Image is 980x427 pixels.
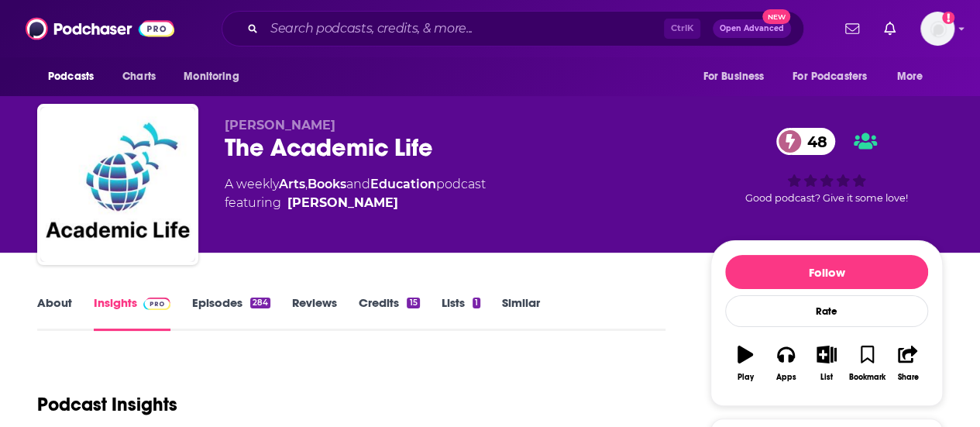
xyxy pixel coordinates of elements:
[222,11,804,46] div: Search podcasts, credits, & more...
[192,295,270,331] a: Episodes284
[308,177,346,191] a: Books
[407,298,419,308] div: 15
[762,9,790,24] span: New
[820,373,833,382] div: List
[173,62,259,91] button: open menu
[725,255,928,289] button: Follow
[942,12,954,24] svg: Add a profile image
[370,177,436,191] a: Education
[888,336,928,391] button: Share
[264,16,664,41] input: Search podcasts, credits, & more...
[292,295,337,331] a: Reviews
[112,62,165,91] a: Charts
[664,19,700,39] span: Ctrl K
[287,194,398,212] div: [PERSON_NAME]
[849,373,885,382] div: Bookmark
[782,62,889,91] button: open menu
[502,295,540,331] a: Similar
[279,177,305,191] a: Arts
[442,295,480,331] a: Lists1
[792,128,835,155] span: 48
[920,12,954,46] button: Show profile menu
[897,66,923,88] span: More
[776,373,796,382] div: Apps
[225,118,335,133] span: [PERSON_NAME]
[250,298,270,308] div: 284
[692,62,783,91] button: open menu
[94,295,170,331] a: InsightsPodchaser Pro
[305,177,308,191] span: ,
[878,15,902,42] a: Show notifications dropdown
[225,175,486,212] div: A weekly podcast
[886,62,943,91] button: open menu
[776,128,835,155] a: 48
[920,12,954,46] span: Logged in as LBraverman
[346,177,370,191] span: and
[48,66,94,88] span: Podcasts
[143,298,170,310] img: Podchaser Pro
[806,336,847,391] button: List
[37,393,177,416] h1: Podcast Insights
[473,298,480,308] div: 1
[793,66,867,88] span: For Podcasters
[725,295,928,327] div: Rate
[720,25,784,33] span: Open Advanced
[122,66,156,88] span: Charts
[765,336,806,391] button: Apps
[839,15,865,42] a: Show notifications dropdown
[738,373,754,382] div: Play
[37,295,72,331] a: About
[26,14,174,43] img: Podchaser - Follow, Share and Rate Podcasts
[745,192,908,204] span: Good podcast? Give it some love!
[920,12,954,46] img: User Profile
[710,118,943,214] div: 48Good podcast? Give it some love!
[225,194,486,212] span: featuring
[359,295,419,331] a: Credits15
[703,66,764,88] span: For Business
[725,336,765,391] button: Play
[37,62,114,91] button: open menu
[847,336,887,391] button: Bookmark
[713,19,791,38] button: Open AdvancedNew
[40,107,195,262] img: The Academic Life
[184,66,239,88] span: Monitoring
[897,373,918,382] div: Share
